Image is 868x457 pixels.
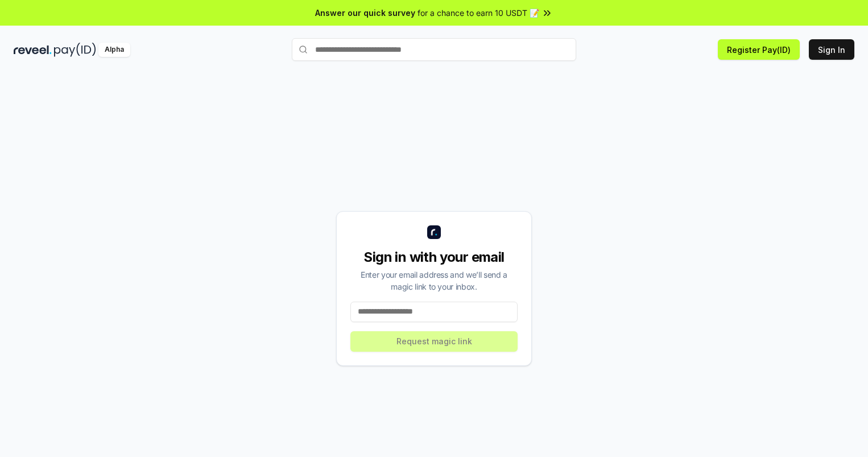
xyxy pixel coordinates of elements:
img: logo_small [427,225,441,239]
button: Register Pay(ID) [718,39,800,60]
span: Answer our quick survey [315,7,415,19]
img: pay_id [54,43,96,57]
button: Sign In [809,39,854,60]
div: Sign in with your email [350,248,518,266]
span: for a chance to earn 10 USDT 📝 [418,7,539,19]
div: Enter your email address and we’ll send a magic link to your inbox. [350,269,518,293]
img: reveel_dark [14,43,52,57]
div: Alpha [98,43,130,57]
